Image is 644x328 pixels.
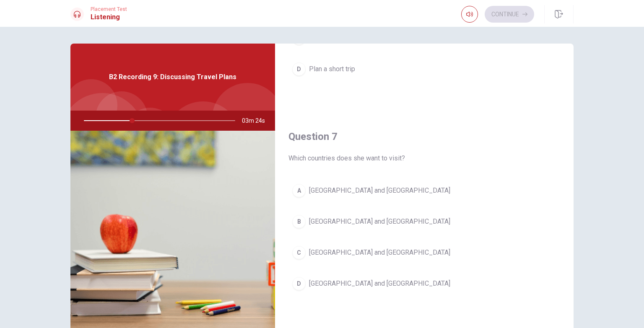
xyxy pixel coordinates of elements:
[91,6,127,12] span: Placement Test
[288,180,560,201] button: A[GEOGRAPHIC_DATA] and [GEOGRAPHIC_DATA]
[309,248,450,258] span: [GEOGRAPHIC_DATA] and [GEOGRAPHIC_DATA]
[288,153,560,163] span: Which countries does she want to visit?
[288,59,560,80] button: DPlan a short trip
[292,62,306,76] div: D
[242,111,272,131] span: 03m 24s
[288,242,560,263] button: C[GEOGRAPHIC_DATA] and [GEOGRAPHIC_DATA]
[309,279,450,289] span: [GEOGRAPHIC_DATA] and [GEOGRAPHIC_DATA]
[292,184,306,197] div: A
[292,277,306,290] div: D
[309,186,450,196] span: [GEOGRAPHIC_DATA] and [GEOGRAPHIC_DATA]
[288,211,560,232] button: B[GEOGRAPHIC_DATA] and [GEOGRAPHIC_DATA]
[91,12,127,22] h1: Listening
[309,217,450,227] span: [GEOGRAPHIC_DATA] and [GEOGRAPHIC_DATA]
[288,130,560,143] h4: Question 7
[292,246,306,259] div: C
[309,64,355,74] span: Plan a short trip
[288,273,560,294] button: D[GEOGRAPHIC_DATA] and [GEOGRAPHIC_DATA]
[292,215,306,228] div: B
[109,72,236,82] span: B2 Recording 9: Discussing Travel Plans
